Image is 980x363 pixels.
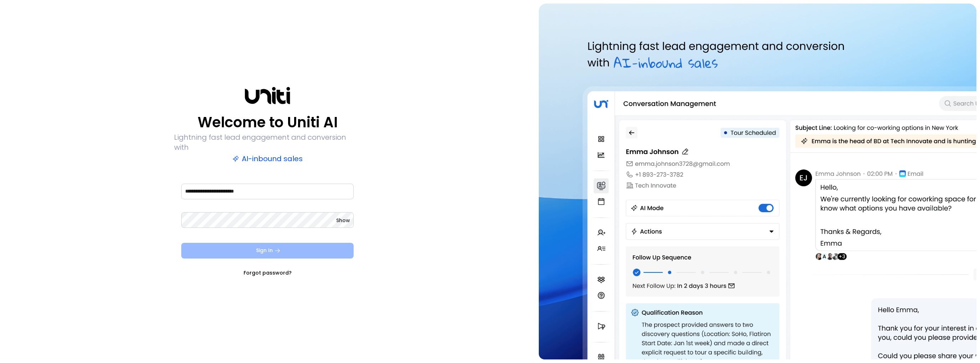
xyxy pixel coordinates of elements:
[181,243,354,259] button: Sign In
[198,114,338,131] p: Welcome to Uniti AI
[539,4,976,359] img: auth-hero.png
[233,154,303,164] p: AI-inbound sales
[244,269,292,276] a: Forgot password?
[174,132,361,152] p: Lightning fast lead engagement and conversion with
[336,217,350,224] button: Show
